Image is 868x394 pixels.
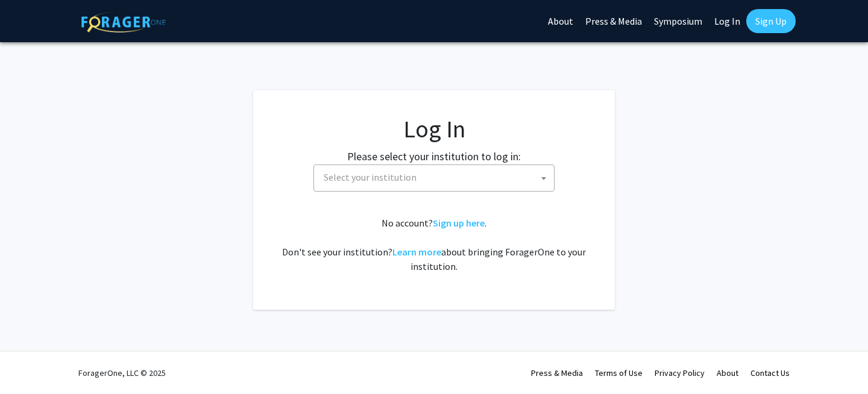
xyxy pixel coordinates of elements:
span: Select your institution [319,165,554,190]
a: Press & Media [531,367,583,378]
a: About [717,367,738,378]
label: Please select your institution to log in: [347,148,521,164]
span: Select your institution [324,171,417,183]
a: Sign up here [433,217,485,229]
h1: Log In [277,114,591,143]
div: No account? . Don't see your institution? about bringing ForagerOne to your institution. [277,216,591,274]
a: Contact Us [750,367,790,378]
img: ForagerOne Logo [81,11,166,33]
a: Sign Up [746,9,796,33]
a: Privacy Policy [655,367,705,378]
iframe: Chat [9,340,51,385]
a: Learn more about bringing ForagerOne to your institution [392,246,441,258]
span: Select your institution [313,164,555,192]
a: Terms of Use [595,367,643,378]
div: ForagerOne, LLC © 2025 [78,352,166,394]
